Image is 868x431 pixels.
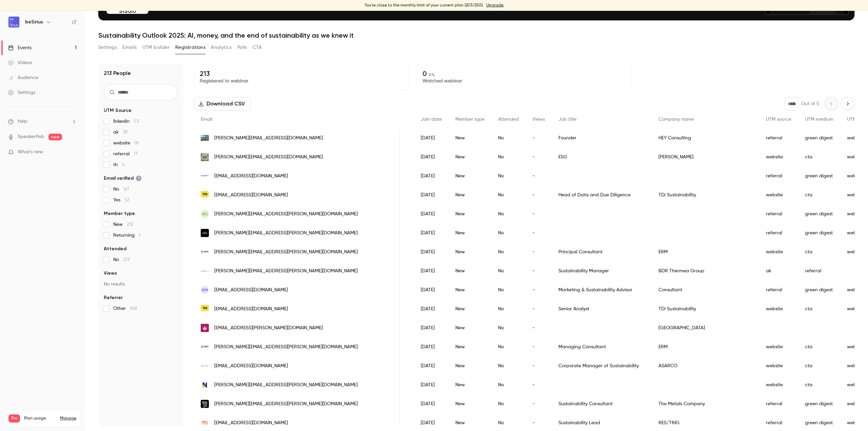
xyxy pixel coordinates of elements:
div: [DATE] [414,318,449,337]
span: 213 [123,257,130,262]
div: [DATE] [414,204,449,223]
img: metals.co [201,400,209,408]
span: Plan usage [24,416,56,421]
div: Consultant [652,280,759,299]
h1: Sustainability Outlook 2025: AI, money, and the end of sustainability as we knew it [98,31,854,39]
span: 17 [134,152,138,156]
span: Email verified [104,175,142,182]
button: Next page [841,97,854,111]
span: [PERSON_NAME][EMAIL_ADDRESS][PERSON_NAME][DOMAIN_NAME] [214,400,358,408]
a: Manage [60,416,76,421]
div: cta [798,242,840,261]
div: [DATE] [414,375,449,394]
img: sustainabilityexcellence.com [201,172,209,180]
span: 52 [124,198,129,202]
div: ESG [552,148,652,166]
span: Email [201,117,212,122]
a: SpeakerHub [18,133,44,140]
div: [DATE] [414,242,449,261]
img: beSirius [8,17,19,27]
span: New [113,221,133,228]
span: [PERSON_NAME][EMAIL_ADDRESS][PERSON_NAME][DOMAIN_NAME] [214,211,358,218]
span: [EMAIL_ADDRESS][DOMAIN_NAME] [214,192,288,199]
div: New [449,299,491,318]
div: [DATE] [414,356,449,375]
span: 53 [134,119,139,124]
div: - [526,356,552,375]
span: Member type [104,210,135,217]
div: No [491,356,526,375]
span: ak [113,129,128,136]
div: - [526,394,552,413]
div: Principal Consultant [552,242,652,261]
div: - [526,129,552,148]
div: New [449,318,491,337]
div: - [526,242,552,261]
span: Help [18,118,27,125]
div: BDR Thermea Group [652,261,759,280]
div: - [526,280,552,299]
img: newmont.com [201,381,209,389]
div: No [491,299,526,318]
button: Analytics [211,42,232,53]
span: Pro [8,414,20,423]
span: AC [202,211,208,217]
div: [DATE] [414,185,449,204]
div: New [449,242,491,261]
div: Founder [552,129,652,148]
span: UTM medium [805,117,833,122]
p: No results [104,281,178,288]
div: [DATE] [414,148,449,166]
span: Attended [498,117,519,122]
span: Join date [421,117,442,122]
span: [PERSON_NAME][EMAIL_ADDRESS][PERSON_NAME][DOMAIN_NAME] [214,381,358,389]
div: No [491,148,526,166]
span: Member type [455,117,485,122]
div: Managing Consultant [552,337,652,356]
span: Views [104,270,117,277]
div: - [526,337,552,356]
span: Views [532,117,545,122]
span: [EMAIL_ADDRESS][DOMAIN_NAME] [214,419,288,427]
span: No [113,256,130,263]
span: Company name [658,117,694,122]
div: No [491,261,526,280]
div: cta [798,356,840,375]
div: Videos [8,59,32,66]
span: referral [113,151,138,157]
span: Attended [104,246,126,252]
div: The Metals Company [652,394,759,413]
div: [DATE] [414,280,449,299]
span: Returning [113,232,140,239]
img: heyconsulting.io [201,135,209,141]
div: Corporate Manager of Sustainability [552,356,652,375]
div: Sustainability Manager [552,261,652,280]
span: linkedin [113,118,139,125]
div: New [449,356,491,375]
div: HEY Consulting [652,129,759,148]
span: What's new [18,149,43,156]
div: referral [759,129,798,148]
img: asarco.com [201,362,209,370]
section: facet-groups [104,107,178,312]
p: Out of 5 [801,100,819,107]
div: New [449,280,491,299]
span: 4 [122,162,124,167]
button: UTM builder [142,42,170,53]
div: New [449,261,491,280]
div: No [491,242,526,261]
div: [DATE] [414,394,449,413]
div: [DATE] [414,223,449,242]
span: th [113,161,124,168]
div: No [491,337,526,356]
div: - [526,204,552,223]
div: website [759,356,798,375]
h6: beSirius [25,19,43,25]
span: Other [113,305,137,312]
div: cta [798,185,840,204]
img: engie.com [201,229,209,237]
a: Upgrade [486,3,504,8]
span: [EMAIL_ADDRESS][DOMAIN_NAME] [214,363,288,370]
p: 213 [200,70,403,78]
span: website [113,140,139,146]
